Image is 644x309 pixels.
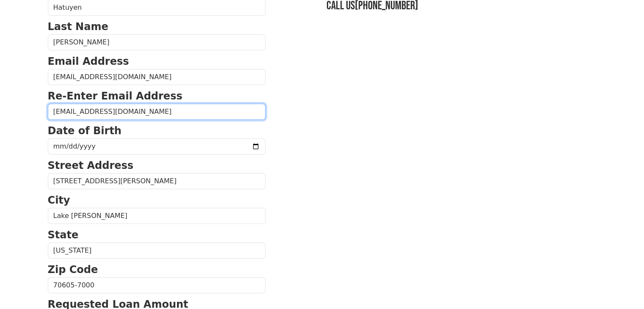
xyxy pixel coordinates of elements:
input: Last Name [48,34,265,50]
strong: Last Name [48,21,108,33]
strong: Zip Code [48,264,98,276]
input: Street Address [48,173,265,189]
strong: State [48,229,79,241]
strong: City [48,194,70,206]
input: City [48,208,265,224]
input: Zip Code [48,277,265,293]
input: Re-Enter Email Address [48,104,265,120]
strong: Email Address [48,55,129,67]
strong: Street Address [48,160,134,171]
input: Email Address [48,69,265,85]
strong: Date of Birth [48,125,122,137]
strong: Re-Enter Email Address [48,90,182,102]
